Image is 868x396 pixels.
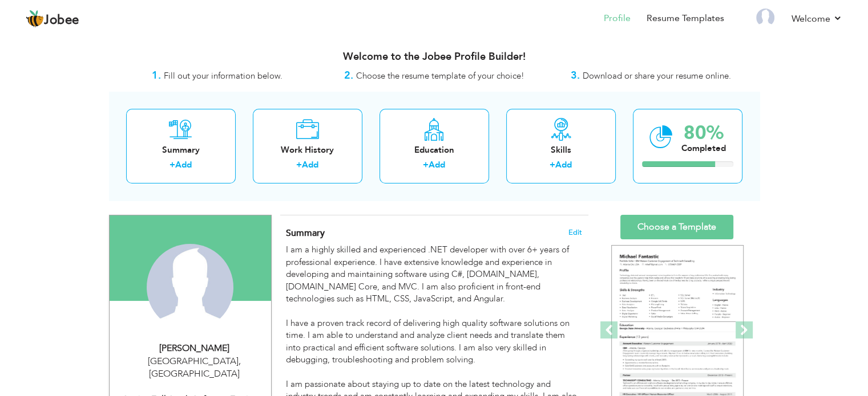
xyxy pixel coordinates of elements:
span: Choose the resume template of your choice! [356,70,524,81]
div: Work History [262,144,353,156]
a: Add [302,159,318,170]
label: + [296,159,302,171]
div: Completed [681,142,726,154]
label: + [550,159,555,171]
a: Choose a Template [620,215,733,239]
div: 80% [681,124,726,142]
h4: Adding a summary is a quick and easy way to highlight your experience and interests. [286,227,582,239]
span: Jobee [44,14,79,27]
div: [PERSON_NAME] [118,342,271,355]
img: Naeem Ullah [147,244,233,330]
div: Education [389,144,480,156]
strong: 2. [344,68,353,83]
div: Skills [515,144,607,156]
span: , [239,355,241,368]
a: Add [555,159,572,170]
a: Add [175,159,192,170]
label: + [169,159,175,171]
a: Add [429,159,445,170]
label: + [423,159,429,171]
img: Profile Img [756,9,774,27]
a: Jobee [26,10,79,28]
span: Fill out your information below. [164,70,282,81]
a: Resume Templates [647,12,724,25]
span: Download or share your resume online. [583,70,731,81]
strong: 3. [571,68,580,83]
div: Summary [135,144,227,156]
div: [GEOGRAPHIC_DATA] [GEOGRAPHIC_DATA] [118,355,271,381]
h3: Welcome to the Jobee Profile Builder! [109,51,760,63]
span: Edit [568,228,582,236]
a: Welcome [792,12,842,26]
img: jobee.io [26,10,44,28]
span: Summary [286,227,325,239]
a: Profile [604,12,631,25]
strong: 1. [152,68,161,83]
